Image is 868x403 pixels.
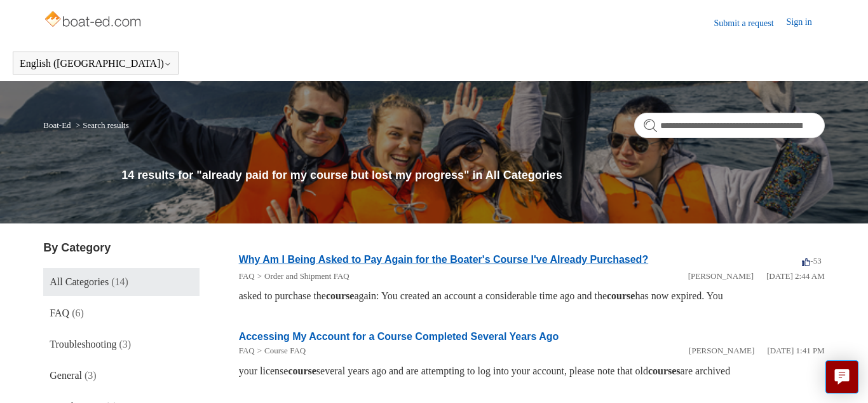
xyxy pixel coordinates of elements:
[239,271,255,281] a: FAQ
[50,308,69,318] span: FAQ
[43,120,71,130] a: Boat-Ed
[239,346,255,355] a: FAQ
[85,370,97,381] span: (3)
[239,270,255,283] li: FAQ
[239,344,255,357] li: FAQ
[50,339,116,350] span: Troubleshooting
[119,339,132,350] span: (3)
[634,113,825,138] input: Search
[648,365,681,376] em: courses
[714,17,787,30] a: Submit a request
[326,290,354,301] em: course
[121,167,824,184] h1: 14 results for "already paid for my course but lost my progress" in All Categories
[255,344,306,357] li: Course FAQ
[20,58,172,69] button: English ([GEOGRAPHIC_DATA])
[43,362,200,390] a: General (3)
[239,364,825,379] div: your license several years ago and are attempting to log into your account, please note that old ...
[73,120,129,130] li: Search results
[72,308,84,318] span: (6)
[43,8,144,33] img: Boat-Ed Help Center home page
[43,239,200,257] h3: By Category
[787,15,825,31] a: Sign in
[43,330,200,358] a: Troubleshooting (3)
[607,290,635,301] em: course
[50,370,82,381] span: General
[255,270,349,283] li: Order and Shipment FAQ
[688,270,754,283] li: [PERSON_NAME]
[43,299,200,327] a: FAQ (6)
[288,365,316,376] em: course
[111,276,128,287] span: (14)
[264,271,349,281] a: Order and Shipment FAQ
[239,288,825,304] div: asked to purchase the again: You created an account a considerable time ago and the has now expir...
[239,254,649,265] a: Why Am I Being Asked to Pay Again for the Boater's Course I've Already Purchased?
[50,276,109,287] span: All Categories
[239,331,559,342] a: Accessing My Account for a Course Completed Several Years Ago
[264,346,306,355] a: Course FAQ
[689,344,754,357] li: [PERSON_NAME]
[767,346,824,355] time: 04/05/2022, 13:41
[825,360,858,393] button: Live chat
[43,120,73,130] li: Boat-Ed
[43,268,200,296] a: All Categories (14)
[802,256,821,265] span: -53
[766,271,825,281] time: 03/16/2022, 02:44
